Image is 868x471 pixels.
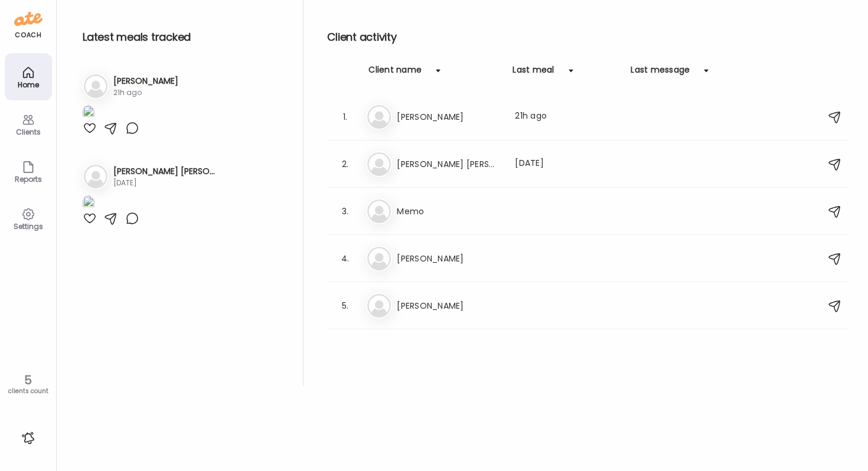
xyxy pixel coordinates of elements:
[338,110,352,124] div: 1.
[7,81,50,89] div: Home
[113,75,178,87] h3: [PERSON_NAME]
[7,128,50,136] div: Clients
[14,9,43,28] img: ate
[631,64,690,83] div: Last message
[84,165,107,188] img: bg-avatar-default.svg
[327,28,849,46] h2: Client activity
[367,152,391,176] img: bg-avatar-default.svg
[113,178,217,188] div: [DATE]
[84,74,107,98] img: bg-avatar-default.svg
[397,110,501,124] h3: [PERSON_NAME]
[4,373,52,387] div: 5
[367,199,391,223] img: bg-avatar-default.svg
[515,157,619,171] div: [DATE]
[338,157,352,171] div: 2.
[113,165,217,178] h3: [PERSON_NAME] [PERSON_NAME]
[7,223,50,230] div: Settings
[513,64,554,83] div: Last meal
[397,157,501,171] h3: [PERSON_NAME] [PERSON_NAME]
[367,105,391,129] img: bg-avatar-default.svg
[367,247,391,270] img: bg-avatar-default.svg
[113,87,178,98] div: 21h ago
[83,195,94,211] img: images%2FH3jljs1ynsSRx0X0WS6MOEbyclV2%2F8nyxTUOcMz7cl5prvznc%2FVm8rEPOHIXS8rJdbZMda_1080
[338,251,352,266] div: 4.
[367,294,391,318] img: bg-avatar-default.svg
[83,28,284,46] h2: Latest meals tracked
[338,204,352,218] div: 3.
[4,387,52,395] div: clients count
[83,105,94,121] img: images%2FvG3ax5xqzGR6dE0Le5k779rBJ853%2FVp1n9J4gtwRjT6cUhQCO%2Fbrw5Nt4xBS8m1rSM24lE_1080
[368,64,422,83] div: Client name
[397,251,501,266] h3: [PERSON_NAME]
[7,175,50,183] div: Reports
[338,299,352,313] div: 5.
[397,299,501,313] h3: [PERSON_NAME]
[515,110,619,124] div: 21h ago
[15,30,41,40] div: coach
[397,204,501,218] h3: Memo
